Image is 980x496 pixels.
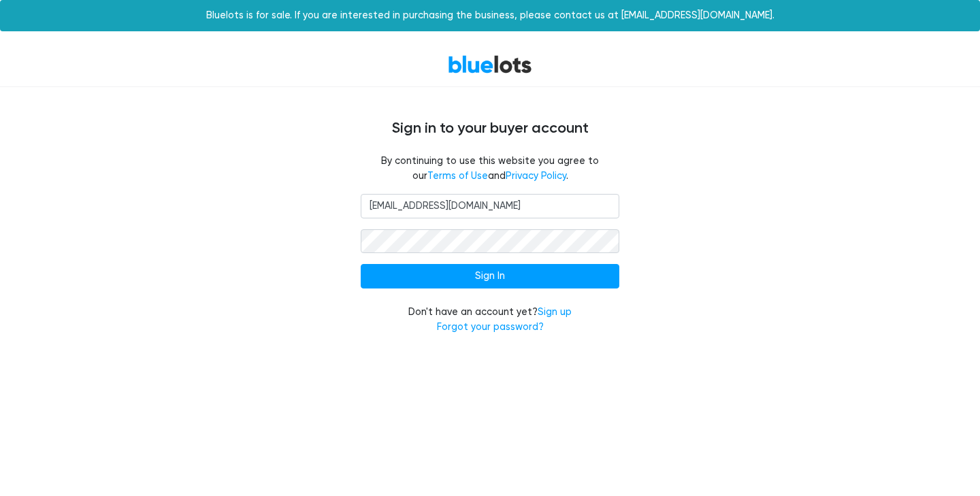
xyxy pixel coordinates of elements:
[361,154,619,183] fieldset: By continuing to use this website you agree to our and .
[437,321,544,333] a: Forgot your password?
[506,170,566,182] a: Privacy Policy
[361,305,619,334] div: Don't have an account yet?
[361,194,619,218] input: Email
[538,306,572,318] a: Sign up
[448,54,532,74] a: BlueLots
[361,264,619,288] input: Sign In
[427,170,488,182] a: Terms of Use
[82,120,898,137] h4: Sign in to your buyer account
